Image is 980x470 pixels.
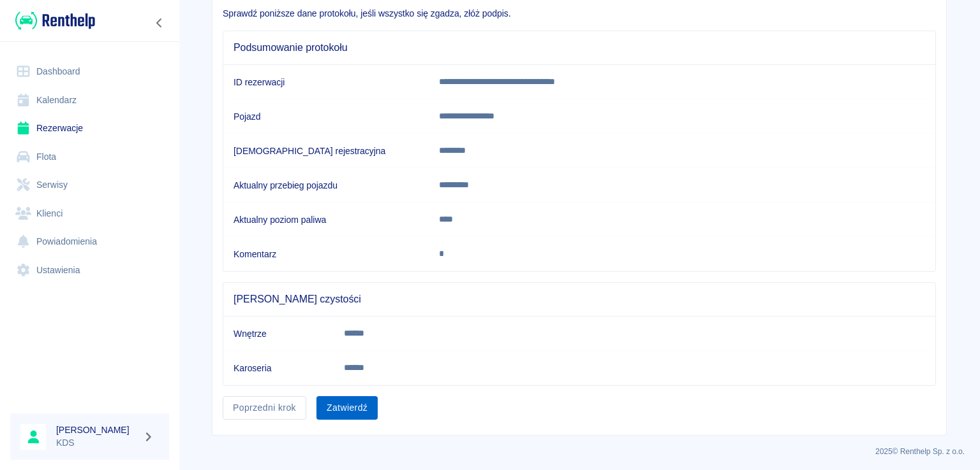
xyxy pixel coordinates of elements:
[150,15,169,31] button: Zwiń nawigację
[10,57,169,86] a: Dashboard
[234,213,419,226] h6: Aktualny poziom paliwa
[316,396,378,420] button: Zatwierdź
[194,446,965,457] p: 2025 © Renthelp Sp. z o.o.
[234,110,419,123] h6: Pojazd
[234,76,419,89] h6: ID rezerwacji
[234,293,925,306] span: [PERSON_NAME] czystości
[10,86,169,115] a: Kalendarz
[234,248,419,260] h6: Komentarz
[234,41,925,54] span: Podsumowanie protokołu
[10,143,169,171] a: Flota
[223,7,936,20] p: Sprawdź poniższe dane protokołu, jeśli wszystko się zgadza, złóż podpis.
[10,10,95,31] a: Renthelp logo
[10,256,169,285] a: Ustawienia
[10,199,169,228] a: Klienci
[223,396,306,420] button: Poprzedni krok
[234,362,323,374] h6: Karoseria
[234,145,419,157] h6: [DEMOGRAPHIC_DATA] rejestracyjna
[10,171,169,199] a: Serwisy
[234,327,323,340] h6: Wnętrze
[234,179,419,192] h6: Aktualny przebieg pojazdu
[10,227,169,256] a: Powiadomienia
[56,436,138,450] p: KDS
[56,424,138,436] h6: [PERSON_NAME]
[10,114,169,143] a: Rezerwacje
[15,10,95,31] img: Renthelp logo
